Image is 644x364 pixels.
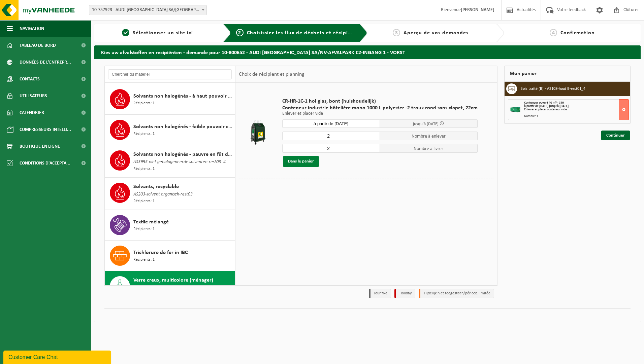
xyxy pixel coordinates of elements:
[20,87,47,104] span: Utilisateurs
[98,29,218,37] a: 1Sélectionner un site ici
[550,29,557,36] span: 4
[235,66,308,83] div: Choix de récipient et planning
[133,218,169,226] span: Textile mélangé
[404,30,469,36] span: Aperçu de vos demandes
[133,198,155,205] span: Récipients: 1
[369,289,391,298] li: Jour fixe
[94,45,641,59] h2: Kies uw afvalstoffen en recipiënten - demande pour 10-800652 - AUDI [GEOGRAPHIC_DATA] SA/NV-AFVAL...
[20,138,60,155] span: Boutique en ligne
[122,29,129,36] span: 1
[105,84,235,115] button: Solvants non halogénés - à haut pouvoir calorifique en petits emballages (<200L) Récipients: 1
[105,115,235,145] button: Solvants non halogénés - faible pouvoir calorifique en IBC Récipients: 1
[108,69,232,79] input: Chercher du matériel
[236,29,244,36] span: 2
[20,54,71,71] span: Données de l'entrepr...
[247,30,359,36] span: Choisissiez les flux de déchets et récipients
[105,178,235,210] button: Solvants, recyclable AS203-solvent organisch-rest03 Récipients: 1
[560,30,595,36] span: Confirmation
[105,271,235,303] button: Verre creux, multicolore (ménager) AS410-FLESSENGLAS-REST 05_2
[282,111,478,116] p: Enlever et placer vide
[394,289,415,298] li: Holiday
[20,37,56,54] span: Tableau de bord
[105,210,235,241] button: Textile mélangé Récipients: 1
[283,156,319,167] button: Dans le panier
[133,100,155,107] span: Récipients: 1
[419,289,494,298] li: Tijdelijk niet toegestaan/période limitée
[133,166,155,172] span: Récipients: 1
[133,257,155,263] span: Récipients: 1
[524,108,629,111] div: Enlever et placer conteneur vide
[20,71,40,87] span: Contacts
[133,276,213,284] span: Verre creux, multicolore (ménager)
[20,121,71,138] span: Compresseurs intelli...
[133,284,193,292] span: AS410-FLESSENGLAS-REST 05_2
[105,145,235,178] button: Solvants non halogénés - pauvre en fût de 200lt AS3995-niet gehalogeneerde solventen-rest03_4 Réc...
[3,349,112,364] iframe: chat widget
[133,249,188,257] span: Trichlorure de fer in IBC
[601,131,630,140] a: Continuer
[524,104,569,108] strong: à partir de [DATE] jusqu'à [DATE]
[89,5,207,15] span: 10-757923 - AUDI BRUSSELS SA/NV - VORST
[413,122,439,126] span: jusqu'à [DATE]
[380,144,478,153] span: Nombre à livrer
[20,155,70,172] span: Conditions d'accepta...
[133,30,193,36] span: Sélectionner un site ici
[133,92,233,100] span: Solvants non halogénés - à haut pouvoir calorifique en petits emballages (<200L)
[282,98,478,105] span: CR-HR-1C-1 hol glas, bont (huishoudelijk)
[461,7,494,12] strong: [PERSON_NAME]
[282,105,478,111] span: Conteneur industrie hôtelière mono 1000 L polyester -2 troux rond sans clapet, 22cm
[133,191,193,198] span: AS203-solvent organisch-rest03
[133,131,155,137] span: Récipients: 1
[20,20,44,37] span: Navigation
[520,83,585,94] h3: Bois traité (B) - AS108-hout B-rest01_4
[393,29,400,36] span: 3
[133,150,233,158] span: Solvants non halogénés - pauvre en fût de 200lt
[133,123,233,131] span: Solvants non halogénés - faible pouvoir calorifique en IBC
[282,119,380,128] input: Sélectionnez date
[524,101,564,105] span: Conteneur ouvert 40 m³ - C40
[20,104,44,121] span: Calendrier
[380,132,478,140] span: Nombre à enlever
[133,158,226,166] span: AS3995-niet gehalogeneerde solventen-rest03_4
[105,241,235,271] button: Trichlorure de fer in IBC Récipients: 1
[89,5,206,15] span: 10-757923 - AUDI BRUSSELS SA/NV - VORST
[524,115,629,118] div: Nombre: 1
[504,66,631,82] div: Mon panier
[133,226,155,232] span: Récipients: 1
[133,183,179,191] span: Solvants, recyclable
